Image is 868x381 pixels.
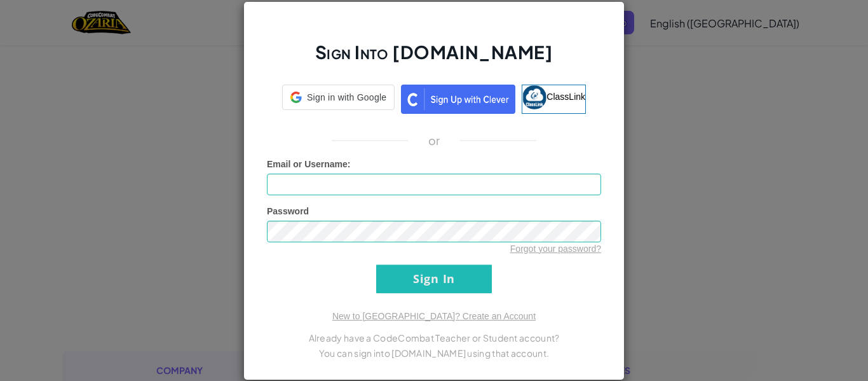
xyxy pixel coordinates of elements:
span: Password [267,206,309,216]
label: : [267,158,351,170]
span: Email or Username [267,159,348,169]
span: Sign in with Google [307,91,386,104]
input: Sign In [376,265,492,293]
div: Sign in with Google [282,85,395,110]
img: clever_sso_button@2x.png [401,85,515,114]
a: Sign in with Google [282,85,395,114]
p: Already have a CodeCombat Teacher or Student account? [267,330,601,345]
span: ClassLink [546,91,585,101]
p: You can sign into [DOMAIN_NAME] using that account. [267,345,601,361]
p: or [428,133,440,148]
h2: Sign Into [DOMAIN_NAME] [267,40,601,77]
a: New to [GEOGRAPHIC_DATA]? Create an Account [332,311,536,321]
a: Forgot your password? [510,244,601,254]
img: classlink-logo-small.png [522,85,546,109]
